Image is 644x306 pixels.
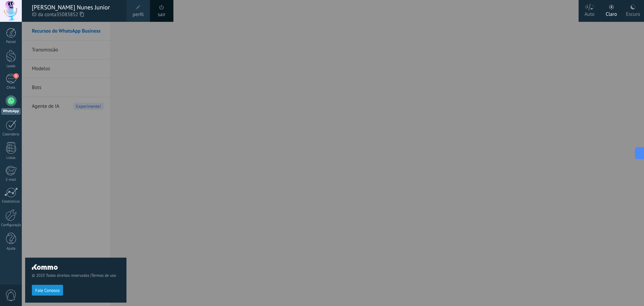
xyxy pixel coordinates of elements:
[1,156,21,160] div: Listas
[32,288,63,293] a: Fale Conosco
[1,247,21,251] div: Ajuda
[32,285,63,296] button: Fale Conosco
[606,4,617,22] div: Claro
[1,200,21,204] div: Estatísticas
[91,273,116,278] a: Termos de uso
[1,86,21,90] div: Chats
[1,40,21,44] div: Painel
[158,11,166,18] a: sair
[626,4,640,22] div: Escuro
[56,11,84,18] span: 35083852
[32,4,120,11] div: [PERSON_NAME] Nunes Junior
[1,178,21,182] div: E-mail
[132,11,144,18] span: perfil
[1,223,21,227] div: Configurações
[585,4,595,22] div: Auto
[1,132,21,137] div: Calendário
[32,273,120,278] span: © 2025 Todos direitos reservados |
[1,108,20,115] div: WhatsApp
[32,11,120,18] span: ID da conta
[35,288,60,293] span: Fale Conosco
[1,64,21,69] div: Leads
[13,73,19,79] span: 1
